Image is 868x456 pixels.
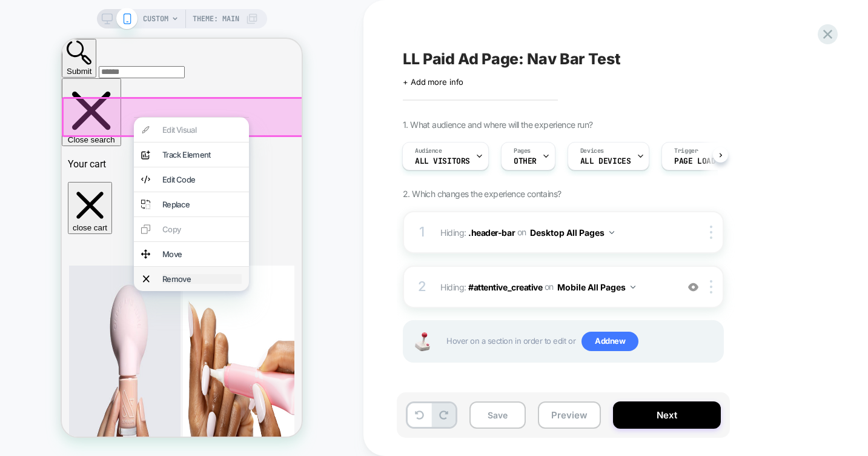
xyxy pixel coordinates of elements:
input: Search [37,27,123,39]
div: Remove [101,235,180,245]
span: on [517,224,526,240]
span: CUSTOM [143,9,168,29]
span: Page Load [674,157,715,166]
span: Pages [514,147,531,155]
span: Hiding : [440,224,671,241]
span: Trigger [674,147,698,155]
button: Save [469,401,526,429]
button: Mobile All Pages [557,278,635,296]
div: Your cart [6,107,234,143]
span: All Visitors [415,157,470,166]
span: 2. Which changes the experience contains? [403,189,561,199]
span: Devices [580,147,604,155]
span: Audience [415,147,442,155]
img: edit code [79,136,88,146]
span: #attentive_creative [468,281,542,292]
div: 2 [416,275,428,299]
div: Edit Code [101,136,180,146]
span: Add new [581,332,638,351]
span: Theme: MAIN [193,9,239,29]
img: close [710,226,712,239]
img: replace element [79,161,88,170]
div: Move [101,210,180,220]
img: move element [79,210,88,220]
img: crossed eye [688,282,698,292]
img: remove element [81,235,88,245]
span: LL Paid Ad Page: Nav Bar Test [403,50,621,68]
img: down arrow [609,231,614,234]
button: Preview [538,401,601,429]
div: 1 [416,220,428,244]
button: Next [613,401,721,429]
span: Submit [5,28,30,37]
img: down arrow [631,286,635,289]
span: Hiding : [440,278,671,296]
img: close [710,280,712,293]
span: Hover on a section in order to edit or [446,332,717,351]
span: + Add more info [403,77,463,87]
div: Replace [101,161,180,170]
span: close cart [11,184,45,193]
button: Desktop All Pages [530,224,614,241]
span: ALL DEVICES [580,157,631,166]
span: on [545,279,554,294]
span: Close search [6,96,53,106]
img: Joystick [410,332,434,351]
span: 1. What audience and where will the experience run? [403,119,592,130]
button: Close cart [6,143,50,195]
span: OTHER [514,157,537,166]
div: Track Element [101,111,180,121]
span: .header-bar [468,227,515,237]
